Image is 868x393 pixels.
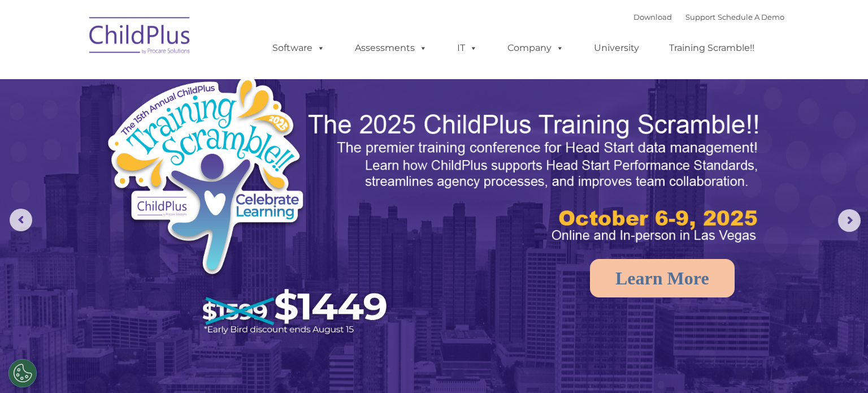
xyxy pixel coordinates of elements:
[718,12,784,21] a: Schedule A Demo
[583,37,650,59] a: University
[8,359,37,387] button: Cookies Settings
[261,37,336,59] a: Software
[590,259,735,297] a: Learn More
[496,37,575,59] a: Company
[446,37,489,59] a: IT
[633,12,672,21] a: Download
[157,75,192,83] span: Last name
[658,37,766,59] a: Training Scramble!!
[685,12,715,21] a: Support
[633,12,784,21] font: |
[84,9,197,66] img: ChildPlus by Procare Solutions
[344,37,439,59] a: Assessments
[157,121,205,129] span: Phone number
